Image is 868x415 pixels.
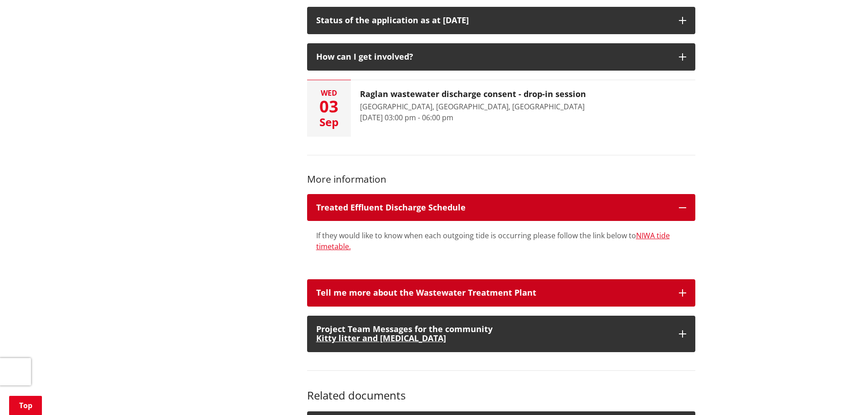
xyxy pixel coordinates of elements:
div: Treated Effluent Discharge Schedule [316,203,670,212]
h3: Project Team Messages for the community [316,325,670,334]
h3: Related documents [307,389,695,402]
button: Wed 03 Sep Raglan wastewater discharge consent - drop-in session [GEOGRAPHIC_DATA], [GEOGRAPHIC_D... [307,80,695,137]
button: How can I get involved? [307,43,695,71]
a: Top [9,396,42,415]
time: [DATE] 03:00 pm - 06:00 pm [360,113,453,123]
button: Status of the application as at [DATE] [307,7,695,34]
p: If they would like to know when each outgoing tide is occurring please follow the link below to [316,230,686,252]
span: More information [307,173,386,185]
span: Kitty litter and [MEDICAL_DATA] [316,333,446,343]
h3: Raglan wastewater discharge consent - drop-in session [360,89,586,99]
h3: Status of the application as at [DATE] [316,16,670,25]
button: Treated Effluent Discharge Schedule [307,194,695,221]
button: Project Team Messages for the communityKitty litter and [MEDICAL_DATA] [307,316,695,352]
div: Tell me more about the Wastewater Treatment Plant [316,288,670,297]
h3: How can I get involved? [316,52,670,61]
iframe: Messenger Launcher [826,377,859,410]
div: [GEOGRAPHIC_DATA], [GEOGRAPHIC_DATA], [GEOGRAPHIC_DATA] [360,101,586,112]
div: 03 [307,98,351,115]
div: Sep [307,117,351,128]
button: Tell me more about the Wastewater Treatment Plant [307,279,695,307]
div: Wed [307,89,351,97]
a: NIWA tide timetable. [316,231,670,251]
